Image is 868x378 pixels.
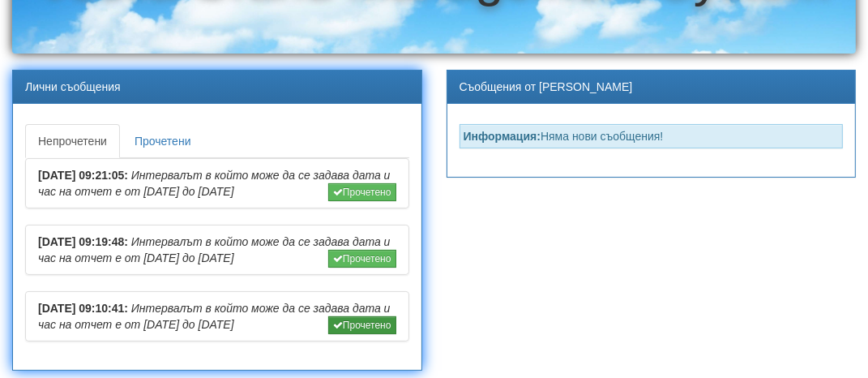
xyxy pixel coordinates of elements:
b: [DATE] 09:19:48: [38,235,128,248]
a: Прочетени [122,124,204,158]
div: Лични съобщения [13,71,421,104]
button: Прочетено [328,250,396,268]
i: Интервалът в който може да се задава дата и час на отчет е от [DATE] до [DATE] [38,169,390,198]
div: Съобщения от [PERSON_NAME] [447,71,856,104]
button: Прочетено [328,316,396,334]
b: [DATE] 09:10:41: [38,302,128,315]
i: Интервалът в който може да се задава дата и час на отчет е от [DATE] до [DATE] [38,302,390,331]
button: Прочетено [328,183,396,201]
i: Интервалът в който може да се задава дата и час на отчет е от [DATE] до [DATE] [38,235,390,264]
b: [DATE] 09:21:05: [38,169,128,182]
div: Няма нови съобщения! [460,124,844,148]
a: Непрочетени [25,124,120,158]
strong: Информация: [464,130,541,143]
